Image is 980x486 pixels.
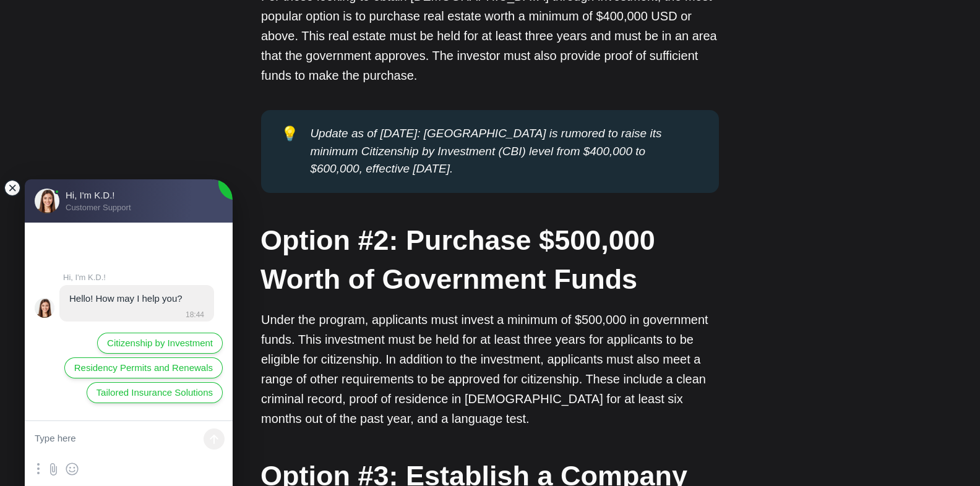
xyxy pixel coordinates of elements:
div: 💡 [281,125,310,178]
jdiv: 18:44 [182,310,204,319]
span: Tailored Insurance Solutions [97,386,213,399]
span: Residency Permits and Renewals [74,361,213,375]
jdiv: 31.08.25 18:44:06 [59,285,214,322]
p: Under the program, applicants must invest a minimum of $500,000 in government funds. This investm... [261,310,719,428]
jdiv: Hello! How may I help you? [69,293,183,304]
span: Citizenship by Investment [107,336,213,350]
em: Update as of [DATE]: [GEOGRAPHIC_DATA] is rumored to raise its minimum Citizenship by Investment ... [310,127,664,175]
h2: Option #2: Purchase $500,000 Worth of Government Funds [260,221,718,299]
jdiv: Hi, I'm K.D.! [35,298,54,318]
jdiv: Hi, I'm K.D.! [63,273,214,282]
